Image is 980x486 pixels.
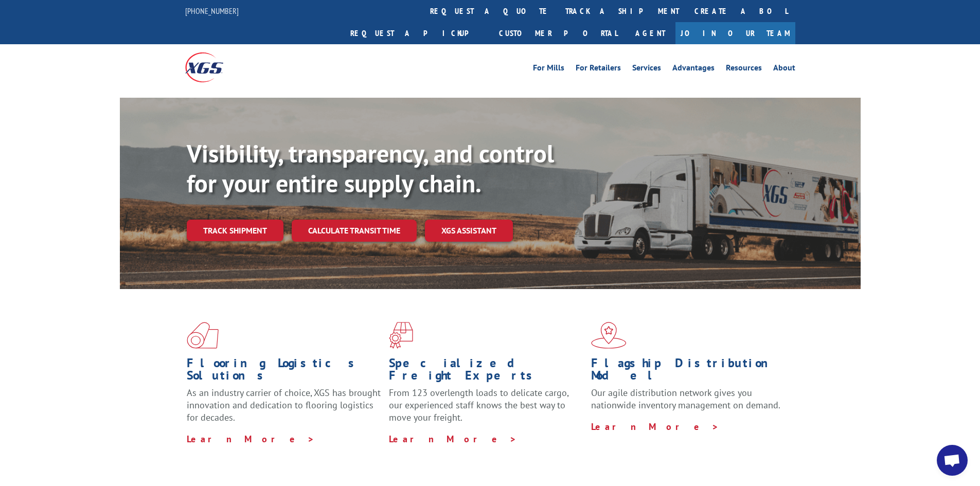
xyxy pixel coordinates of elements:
[187,322,219,349] img: xgs-icon-total-supply-chain-intelligence-red
[185,6,239,16] a: [PHONE_NUMBER]
[591,322,627,349] img: xgs-icon-flagship-distribution-model-red
[491,22,625,44] a: Customer Portal
[389,433,517,445] a: Learn More >
[937,445,968,476] a: Open chat
[672,64,715,75] a: Advantages
[533,64,564,75] a: For Mills
[675,22,795,44] a: Join Our Team
[726,64,762,75] a: Resources
[576,64,621,75] a: For Retailers
[389,322,413,349] img: xgs-icon-focused-on-flooring-red
[187,137,554,199] b: Visibility, transparency, and control for your entire supply chain.
[591,387,780,411] span: Our agile distribution network gives you nationwide inventory management on demand.
[389,357,583,387] h1: Specialized Freight Experts
[389,387,583,433] p: From 123 overlength loads to delicate cargo, our experienced staff knows the best way to move you...
[187,357,381,387] h1: Flooring Logistics Solutions
[425,220,513,242] a: XGS ASSISTANT
[187,433,315,445] a: Learn More >
[343,22,491,44] a: Request a pickup
[773,64,795,75] a: About
[632,64,661,75] a: Services
[591,357,786,387] h1: Flagship Distribution Model
[187,387,381,423] span: As an industry carrier of choice, XGS has brought innovation and dedication to flooring logistics...
[591,421,719,433] a: Learn More >
[625,22,675,44] a: Agent
[292,220,417,242] a: Calculate transit time
[187,220,283,241] a: Track shipment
